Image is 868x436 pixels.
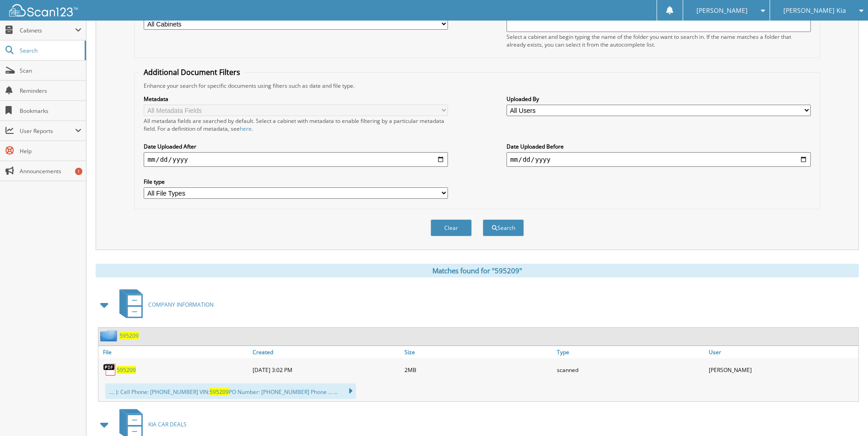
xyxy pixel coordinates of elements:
span: COMPANY INFORMATION [148,301,214,308]
span: KIA CAR DEALS [148,420,187,428]
button: Clear [431,219,472,236]
div: 1 [75,168,82,175]
label: Date Uploaded Before [507,143,811,150]
iframe: Chat Widget [822,392,868,436]
div: Select a cabinet and begin typing the name of the folder you want to search in. If the name match... [507,33,811,48]
div: [PERSON_NAME] [706,361,858,379]
div: [DATE] 3:02 PM [250,361,402,379]
label: Uploaded By [507,95,811,103]
img: scan123-logo-white.svg [9,4,78,16]
label: Date Uploaded After [144,143,448,150]
span: Reminders [20,87,81,95]
span: [PERSON_NAME] [696,8,748,13]
div: .... ): Cell Phone: [PHONE_NUMBER] VIN: PO Number: [PHONE_NUMBER] Phone ... ... [105,383,356,399]
div: Matches found for "595209" [96,264,859,277]
a: 595209 [119,332,139,340]
div: Enhance your search for specific documents using filters such as date and file type. [139,82,815,90]
input: end [507,152,811,167]
a: 595209 [117,366,136,374]
span: Announcements [20,167,81,175]
a: Size [402,346,554,358]
span: Help [20,147,81,155]
span: Bookmarks [20,107,81,115]
span: 595209 [210,388,229,396]
span: [PERSON_NAME] Kia [783,8,846,13]
a: Type [555,346,706,358]
div: 2MB [402,361,554,379]
a: Created [250,346,402,358]
a: here [240,125,252,133]
div: scanned [555,361,706,379]
a: COMPANY INFORMATION [114,287,214,323]
span: Search [20,47,80,54]
img: PDF.png [103,363,117,377]
span: Scan [20,67,81,74]
button: Search [483,219,524,236]
a: File [98,346,250,358]
legend: Additional Document Filters [139,67,245,77]
label: File type [144,178,448,186]
div: All metadata fields are searched by default. Select a cabinet with metadata to enable filtering b... [144,117,448,133]
input: start [144,152,448,167]
a: User [706,346,858,358]
span: Cabinets [20,27,75,34]
img: folder2.png [100,330,119,341]
label: Metadata [144,95,448,103]
span: User Reports [20,127,75,135]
